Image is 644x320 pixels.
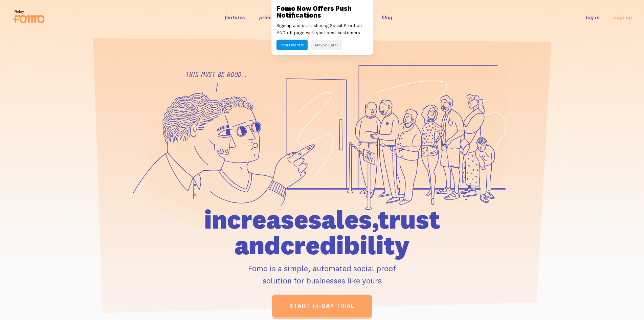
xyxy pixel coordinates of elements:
button: Maybe Later [311,40,342,50]
a: log in [586,14,600,21]
p: Sign up and start sharing Social Proof on AND off page with your best customers [276,22,368,36]
a: blog [381,14,392,21]
a: features [225,14,245,21]
h1: increase sales, trust and credibility [165,207,479,258]
p: Fomo is a simple, automated social proof solution for businesses like yours [165,262,479,286]
a: start 14-day trial [272,295,372,317]
a: sign up [614,14,632,21]
a: pricing [259,14,276,21]
h3: Fomo Now Offers Push Notifications [276,5,368,19]
button: Yes! I want it [276,40,308,50]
